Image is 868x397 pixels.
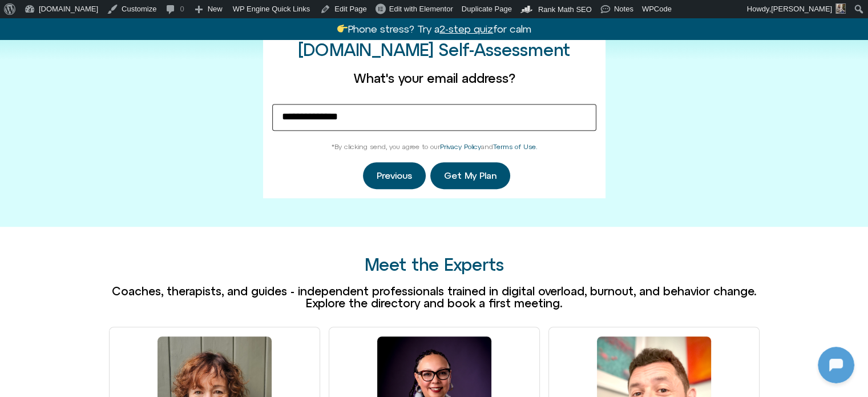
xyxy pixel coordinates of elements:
label: What's your email address? [272,71,596,86]
span: [PERSON_NAME] [771,5,832,13]
span: Edit with Elementor [389,5,453,13]
button: Expand Header Button [3,3,225,27]
img: N5FCcHC.png [3,256,19,272]
svg: Voice Input Button [195,293,213,311]
span: Get My Plan [444,171,496,181]
img: 👉 [337,23,348,34]
span: Rank Math SEO [538,5,592,14]
svg: Close Chatbot Button [199,5,219,25]
p: Hey — I’m [DOMAIN_NAME], your AI coaching companion. Nice to meet you. [33,106,204,147]
form: Homepage Sign Up [272,71,596,189]
span: *By clicking send, you agree to our and [332,143,537,151]
a: [URL][DOMAIN_NAME] [93,195,193,206]
h2: [DOMAIN_NAME] Self-Assessment [298,41,570,59]
a: Privacy Policy [440,143,481,151]
u: 2-step quiz [439,23,493,35]
img: N5FCcHC.png [3,42,19,58]
img: N5FCcHC.png [3,196,19,212]
span: Coaches, therapists, and guides - independent professionals trained in digital overload, burnout,... [112,284,756,310]
button: Previous [363,162,426,189]
p: [DATE] [99,77,130,91]
a: Phone stress? Try a2-step quizfor calm [337,23,532,35]
iframe: Botpress [818,347,854,383]
h2: [DOMAIN_NAME] [34,7,175,22]
img: N5FCcHC.png [10,6,29,24]
button: Get My Plan [430,162,510,189]
textarea: Message Input [19,296,177,308]
svg: Restart Conversation Button [180,5,199,25]
h2: Meet the Experts [109,255,760,274]
p: ⚠️ I hear you — your limit was reached. If you want to keep going, upgrade here: [33,166,204,207]
p: I noticed you stepped away — that’s totally fine. Send a message when you’re ready, I’m here. [33,227,204,268]
img: N5FCcHC.png [3,135,19,151]
a: Terms of Use. [493,143,537,151]
p: I hear you — thanks for the update. Whenever you’re ready, message back and we’ll pick up where y... [33,12,204,53]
